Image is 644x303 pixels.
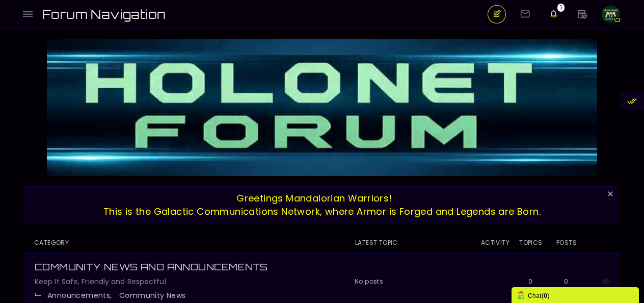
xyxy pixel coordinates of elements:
[602,5,620,23] img: Messenger_creation_1428404921697366.jpeg
[477,239,513,247] span: Activity
[542,292,550,299] span: ( )
[557,4,565,12] span: 1
[545,5,563,23] a: 1
[34,239,335,247] li: Category
[355,238,398,247] span: Latest Topic
[549,239,584,247] li: Posts
[47,290,112,300] a: Announcements
[564,277,568,286] span: 0
[236,192,392,205] span: Greetings Mandalorian Warriors!
[513,239,549,247] li: Topics
[544,292,547,299] strong: 0
[119,290,186,300] a: Community News
[528,277,532,286] span: 0
[35,264,268,272] a: COMMUNITY NEWS AND ANNOUNCEMENTS
[35,261,268,272] span: COMMUNITY NEWS AND ANNOUNCEMENTS
[42,3,173,26] a: Forum Navigation
[517,290,634,300] div: Chat
[103,205,541,218] span: This is the Galactic Communications Network, where Armor is Forged and Legends are Born.
[355,277,513,286] i: No posts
